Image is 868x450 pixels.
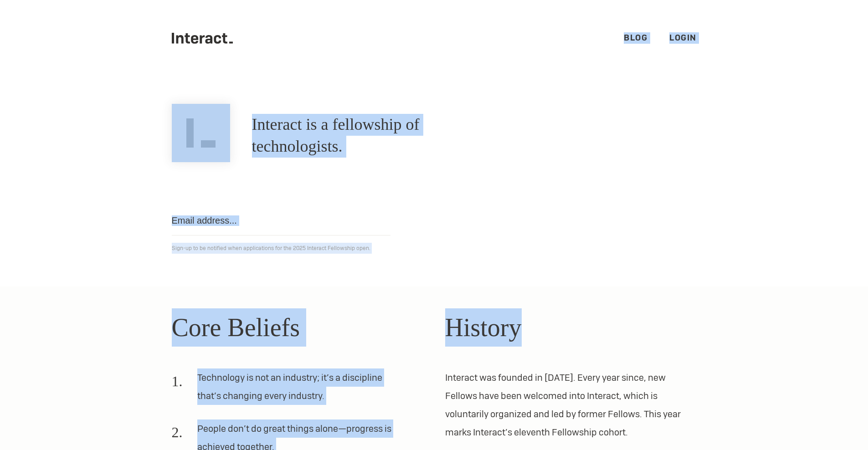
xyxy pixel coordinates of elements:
[669,32,697,43] a: Login
[172,206,390,235] input: Email address...
[172,243,697,254] p: Sign-up to be notified when applications for the 2025 Interact Fellowship open.
[172,368,401,412] li: Technology is not an industry; it’s a discipline that’s changing every industry.
[252,114,498,158] h1: Interact is a fellowship of technologists.
[624,32,647,43] a: Blog
[445,368,697,441] p: Interact was founded in [DATE]. Every year since, new Fellows have been welcomed into Interact, w...
[172,308,423,347] h2: Core Beliefs
[172,104,230,162] img: Interact Logo
[445,308,697,347] h2: History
